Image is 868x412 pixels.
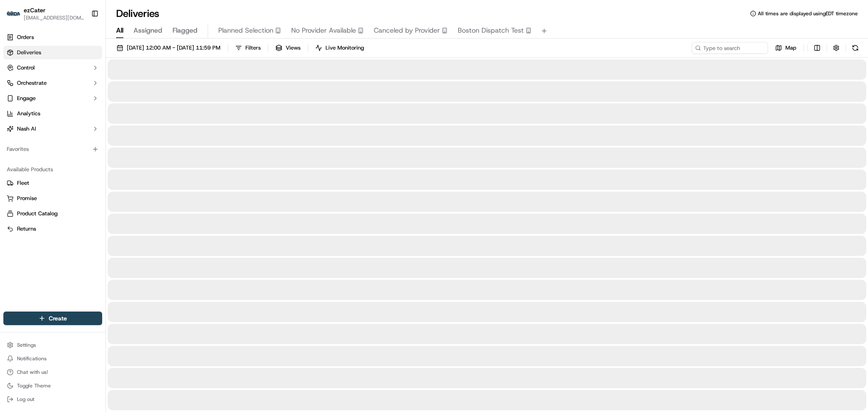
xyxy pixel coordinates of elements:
[7,179,99,187] a: Fleet
[3,142,102,156] div: Favorites
[17,125,36,133] span: Nash AI
[374,25,440,36] span: Canceled by Provider
[7,195,99,202] a: Promise
[17,64,35,72] span: Control
[3,3,88,24] button: ezCaterezCater[EMAIL_ADDRESS][DOMAIN_NAME]
[17,95,36,102] span: Engage
[17,369,48,376] span: Chat with us!
[286,44,300,52] span: Views
[785,44,796,52] span: Map
[849,42,861,54] button: Refresh
[771,42,800,54] button: Map
[49,314,67,323] span: Create
[692,42,768,54] input: Type to search
[3,393,102,405] button: Log out
[17,210,58,217] span: Product Catalog
[325,44,364,52] span: Live Monitoring
[116,25,123,36] span: All
[218,25,273,36] span: Planned Selection
[172,25,198,36] span: Flagged
[17,79,47,87] span: Orchestrate
[3,176,102,190] button: Fleet
[3,163,102,176] div: Available Products
[758,10,858,17] span: All times are displayed using EDT timezone
[24,6,45,14] button: ezCater
[3,61,102,75] button: Control
[17,179,29,187] span: Fleet
[312,42,368,54] button: Live Monitoring
[17,195,37,202] span: Promise
[127,44,220,52] span: [DATE] 12:00 AM - [DATE] 11:59 PM
[245,44,261,52] span: Filters
[3,207,102,220] button: Product Catalog
[17,110,40,117] span: Analytics
[3,31,102,44] a: Orders
[458,25,524,36] span: Boston Dispatch Test
[17,342,36,348] span: Settings
[3,92,102,105] button: Engage
[7,11,20,17] img: ezCater
[3,107,102,120] a: Analytics
[272,42,304,54] button: Views
[116,7,159,20] h1: Deliveries
[3,122,102,136] button: Nash AI
[3,380,102,392] button: Toggle Theme
[134,25,162,36] span: Assigned
[17,33,34,41] span: Orders
[3,339,102,351] button: Settings
[17,382,51,389] span: Toggle Theme
[7,210,99,217] a: Product Catalog
[3,312,102,325] button: Create
[7,225,99,233] a: Returns
[3,192,102,205] button: Promise
[3,46,102,59] a: Deliveries
[113,42,224,54] button: [DATE] 12:00 AM - [DATE] 11:59 PM
[3,222,102,236] button: Returns
[17,355,47,362] span: Notifications
[17,49,41,56] span: Deliveries
[3,366,102,378] button: Chat with us!
[231,42,264,54] button: Filters
[3,76,102,90] button: Orchestrate
[3,353,102,365] button: Notifications
[17,396,34,403] span: Log out
[24,14,84,21] button: [EMAIL_ADDRESS][DOMAIN_NAME]
[291,25,356,36] span: No Provider Available
[17,225,36,233] span: Returns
